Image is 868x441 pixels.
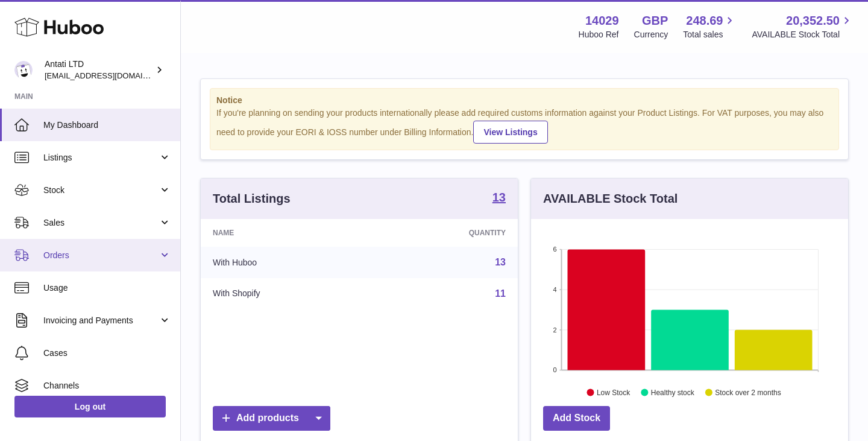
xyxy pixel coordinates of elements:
div: Huboo Ref [579,29,619,40]
th: Quantity [372,219,518,247]
span: Invoicing and Payments [43,315,159,326]
span: Usage [43,282,171,294]
a: 13 [495,257,506,267]
th: Name [201,219,372,247]
text: 4 [553,286,556,293]
text: 6 [553,246,556,253]
span: [EMAIL_ADDRESS][DOMAIN_NAME] [45,71,177,80]
h3: Total Listings [213,191,291,207]
text: Stock over 2 months [715,388,781,396]
span: Stock [43,185,159,196]
text: Low Stock [597,388,631,396]
a: Add Stock [543,406,610,431]
text: 2 [553,326,556,333]
td: With Shopify [201,278,372,309]
span: Cases [43,347,171,359]
strong: GBP [642,13,668,29]
div: Antati LTD [45,59,153,81]
span: AVAILABLE Stock Total [752,29,854,40]
td: With Huboo [201,247,372,278]
strong: 14029 [585,13,619,29]
a: 13 [492,191,506,206]
span: Channels [43,380,171,392]
span: 20,352.50 [786,13,840,29]
a: 20,352.50 AVAILABLE Stock Total [752,13,854,40]
h3: AVAILABLE Stock Total [543,191,678,207]
span: Orders [43,250,159,261]
a: View Listings [473,121,547,144]
strong: Notice [216,95,832,106]
a: 248.69 Total sales [683,13,737,40]
a: Add products [213,406,330,431]
text: 0 [553,366,556,373]
span: Total sales [683,29,737,40]
a: 11 [495,288,506,299]
span: 248.69 [686,13,723,29]
a: Log out [14,396,166,417]
strong: 13 [492,191,506,203]
img: toufic@antatiskin.com [14,61,33,79]
span: My Dashboard [43,119,171,131]
text: Healthy stock [651,388,695,396]
div: Currency [634,29,668,40]
span: Sales [43,217,159,229]
div: If you're planning on sending your products internationally please add required customs informati... [216,107,832,144]
span: Listings [43,152,159,163]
